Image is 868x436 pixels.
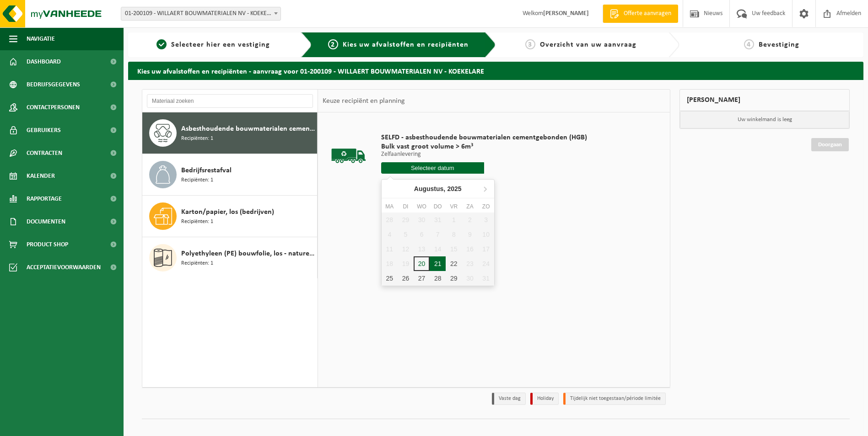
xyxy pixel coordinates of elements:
li: Vaste dag [492,393,526,405]
p: Uw winkelmand is leeg [680,111,849,128]
button: Karton/papier, los (bedrijven) Recipiënten: 1 [142,196,318,237]
div: vr [446,202,462,211]
span: Kies uw afvalstoffen en recipiënten [343,41,469,48]
div: zo [478,202,494,211]
a: 1Selecteer hier een vestiging [133,39,294,50]
a: Doorgaan [811,138,849,151]
span: 01-200109 - WILLAERT BOUWMATERIALEN NV - KOEKELARE [121,7,280,20]
span: Kalender [27,165,55,187]
span: 1 [156,39,167,49]
span: Bedrijfsgegevens [27,73,80,96]
span: Product Shop [27,233,68,256]
span: 2 [328,39,338,49]
div: Keuze recipiënt en planning [318,90,410,112]
li: Holiday [530,393,559,405]
span: 4 [744,39,754,49]
span: Asbesthoudende bouwmaterialen cementgebonden (hechtgebonden) [181,123,315,134]
div: do [430,202,446,211]
span: Bevestiging [759,41,799,48]
span: Recipiënten: 1 [181,259,213,268]
span: Documenten [27,210,65,233]
span: 01-200109 - WILLAERT BOUWMATERIALEN NV - KOEKELARE [121,7,281,21]
button: Bedrijfsrestafval Recipiënten: 1 [142,154,318,196]
div: 29 [446,271,462,286]
span: Polyethyleen (PE) bouwfolie, los - naturel/gekleurd [181,248,315,259]
i: 2025 [447,186,461,192]
div: wo [414,202,430,211]
div: [PERSON_NAME] [679,89,850,111]
span: Recipiënten: 1 [181,218,213,226]
span: SELFD - asbesthoudende bouwmaterialen cementgebonden (HGB) [381,133,587,142]
span: Gebruikers [27,119,61,142]
div: ma [382,202,398,211]
div: 28 [430,271,446,286]
span: Offerte aanvragen [621,9,674,18]
span: Dashboard [27,50,61,73]
div: 26 [398,271,414,286]
span: Acceptatievoorwaarden [27,256,101,279]
div: 20 [414,256,430,271]
span: Selecteer hier een vestiging [171,41,270,48]
button: Polyethyleen (PE) bouwfolie, los - naturel/gekleurd Recipiënten: 1 [142,237,318,278]
div: 21 [430,256,446,271]
div: 27 [414,271,430,286]
li: Tijdelijk niet toegestaan/période limitée [563,393,666,405]
button: Asbesthoudende bouwmaterialen cementgebonden (hechtgebonden) Recipiënten: 1 [142,112,318,154]
div: za [462,202,478,211]
span: Overzicht van uw aanvraag [540,41,636,48]
h2: Kies uw afvalstoffen en recipiënten - aanvraag voor 01-200109 - WILLAERT BOUWMATERIALEN NV - KOEK... [128,62,863,80]
input: Selecteer datum [381,162,484,174]
div: di [398,202,414,211]
span: Rapportage [27,187,62,210]
span: Navigatie [27,27,55,50]
span: Contactpersonen [27,96,80,119]
p: Zelfaanlevering [381,151,587,158]
input: Materiaal zoeken [147,94,313,108]
div: 22 [446,256,462,271]
span: Karton/papier, los (bedrijven) [181,207,274,218]
div: 25 [382,271,398,286]
span: 3 [525,39,535,49]
div: Augustus, [410,181,465,196]
a: Offerte aanvragen [603,5,678,23]
span: Bedrijfsrestafval [181,165,232,176]
span: Recipiënten: 1 [181,176,213,185]
span: Recipiënten: 1 [181,134,213,143]
span: Bulk vast groot volume > 6m³ [381,142,587,151]
strong: [PERSON_NAME] [543,10,589,17]
span: Contracten [27,142,62,165]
